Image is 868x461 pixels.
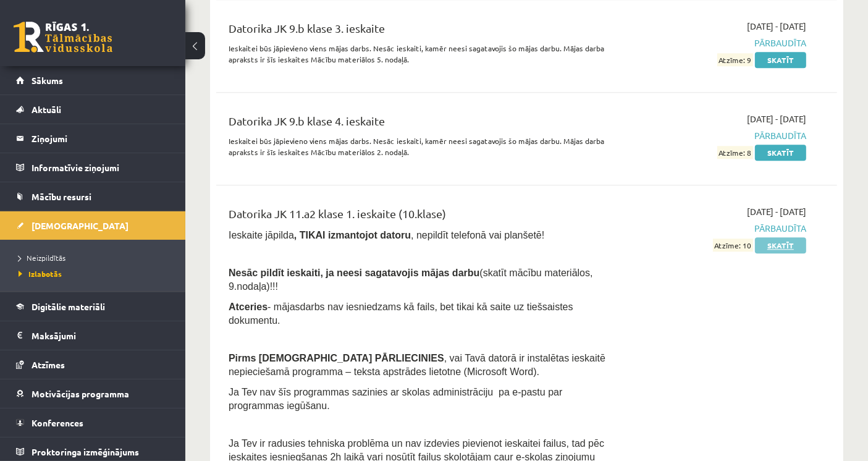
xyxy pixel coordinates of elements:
[32,124,170,153] legend: Ziņojumi
[14,22,112,53] a: Rīgas 1. Tālmācības vidusskola
[713,239,753,252] span: Atzīme: 10
[19,269,62,279] span: Izlabotās
[16,95,170,124] a: Aktuāli
[32,301,105,312] span: Digitālie materiāli
[32,153,170,182] legend: Informatīvie ziņojumi
[626,129,806,142] span: Pārbaudīta
[32,359,65,370] span: Atzīmes
[626,36,806,49] span: Pārbaudīta
[16,350,170,379] a: Atzīmes
[16,211,170,240] a: [DEMOGRAPHIC_DATA]
[32,446,139,457] span: Proktoringa izmēģinājums
[626,222,806,235] span: Pārbaudīta
[16,408,170,437] a: Konferences
[294,230,411,240] b: , TIKAI izmantojot datoru
[16,182,170,211] a: Mācību resursi
[229,353,605,377] span: , vai Tavā datorā ir instalētas ieskaitē nepieciešamā programma – teksta apstrādes lietotne (Micr...
[229,302,268,312] b: Atceries
[717,53,753,66] span: Atzīme: 9
[32,220,129,231] span: [DEMOGRAPHIC_DATA]
[755,145,806,161] a: Skatīt
[16,124,170,153] a: Ziņojumi
[16,321,170,350] a: Maksājumi
[32,417,83,428] span: Konferences
[32,75,63,86] span: Sākums
[229,112,607,135] div: Datorika JK 9.b klase 4. ieskaite
[16,379,170,408] a: Motivācijas programma
[717,146,753,159] span: Atzīme: 8
[229,135,607,158] p: Ieskaitei būs jāpievieno viens mājas darbs. Nesāc ieskaiti, kamēr neesi sagatavojis šo mājas darb...
[32,388,129,399] span: Motivācijas programma
[229,353,444,363] span: Pirms [DEMOGRAPHIC_DATA] PĀRLIECINIES
[747,20,806,33] span: [DATE] - [DATE]
[229,230,544,240] span: Ieskaite jāpilda , nepildīt telefonā vai planšetē!
[747,112,806,125] span: [DATE] - [DATE]
[229,205,607,228] div: Datorika JK 11.a2 klase 1. ieskaite (10.klase)
[19,268,173,279] a: Izlabotās
[19,253,65,263] span: Neizpildītās
[229,302,573,326] span: - mājasdarbs nav iesniedzams kā fails, bet tikai kā saite uz tiešsaistes dokumentu.
[19,252,173,263] a: Neizpildītās
[229,387,562,411] span: Ja Tev nav šīs programmas sazinies ar skolas administrāciju pa e-pastu par programmas iegūšanu.
[755,237,806,253] a: Skatīt
[755,52,806,68] a: Skatīt
[229,43,607,65] p: Ieskaitei būs jāpievieno viens mājas darbs. Nesāc ieskaiti, kamēr neesi sagatavojis šo mājas darb...
[32,191,91,202] span: Mācību resursi
[16,66,170,95] a: Sākums
[16,292,170,321] a: Digitālie materiāli
[229,268,593,292] span: (skatīt mācību materiālos, 9.nodaļa)!!!
[229,20,607,43] div: Datorika JK 9.b klase 3. ieskaite
[16,153,170,182] a: Informatīvie ziņojumi
[32,104,61,115] span: Aktuāli
[747,205,806,218] span: [DATE] - [DATE]
[32,321,170,350] legend: Maksājumi
[229,268,479,278] span: Nesāc pildīt ieskaiti, ja neesi sagatavojis mājas darbu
